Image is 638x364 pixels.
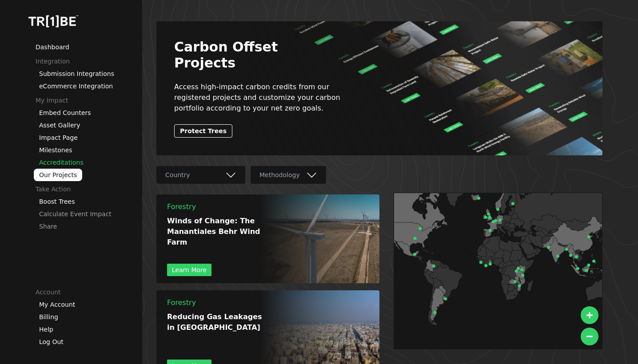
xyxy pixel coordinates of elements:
p: Account [36,288,142,297]
div: Access high-impact carbon credits from our registered projects and customize your carbon portfoli... [174,82,362,114]
a: Impact Page [39,134,78,141]
p: Integration [36,57,142,66]
a: Accreditations [39,159,84,166]
h5: Reducing Gas Leakages in [GEOGRAPHIC_DATA] [167,312,268,333]
a: eCommerce Integration [39,83,113,90]
a: AdobeStock 675930129ForestryWinds of Change: The Manantiales Behr Wind FarmLearn More [156,194,379,283]
a: Asset Gallery [39,122,80,129]
a: Dashboard [36,44,69,51]
a: Calculate Event Impact [39,210,112,218]
a: Our Projects [34,169,82,181]
p: Take Action [36,185,142,194]
h1: Carbon Offset Projects [174,39,299,71]
div: Forestry [167,297,268,308]
a: Share [39,223,57,230]
button: Learn More [167,264,211,276]
a: Submission Integrations [39,70,114,77]
a: Boost Trees [39,198,75,205]
span: Methodology [259,171,300,178]
button: Methodology [251,166,326,184]
button: Log Out [39,337,64,346]
p: My Impact [36,96,142,105]
a: Protect Trees [174,124,232,138]
a: Milestones [39,146,72,154]
span: Country [165,171,190,178]
img: Winding river in the amazon [246,21,602,155]
button: Country [156,166,245,184]
button: Help [39,325,53,334]
a: Embed Counters [39,109,91,116]
div: Forestry [167,202,268,212]
a: My Account [39,301,75,308]
a: Billing [39,313,58,320]
h5: Winds of Change: The Manantiales Behr Wind Farm [167,216,268,248]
